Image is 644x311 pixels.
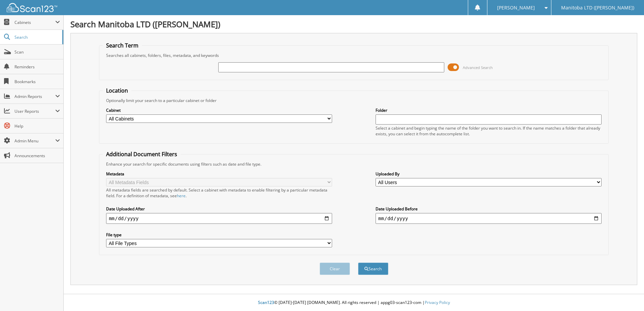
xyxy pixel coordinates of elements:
[320,263,350,275] button: Clear
[463,65,493,70] span: Advanced Search
[376,206,602,212] label: Date Uploaded Before
[177,193,186,199] a: here
[376,107,602,113] label: Folder
[103,150,181,158] legend: Additional Document Filters
[103,87,131,94] legend: Location
[376,213,602,224] input: end
[358,263,388,275] button: Search
[103,53,605,58] div: Searches all cabinets, folders, files, metadata, and keywords
[425,300,450,305] a: Privacy Policy
[14,94,55,99] span: Admin Reports
[258,300,274,305] span: Scan123
[14,138,55,144] span: Admin Menu
[106,187,332,199] div: All metadata fields are searched by default. Select a cabinet with metadata to enable filtering b...
[70,19,637,30] h1: Search Manitoba LTD ([PERSON_NAME])
[14,34,59,40] span: Search
[14,49,60,55] span: Scan
[106,171,332,177] label: Metadata
[610,279,644,311] iframe: Chat Widget
[14,79,60,84] span: Bookmarks
[14,108,55,114] span: User Reports
[106,206,332,212] label: Date Uploaded After
[376,171,602,177] label: Uploaded By
[106,213,332,224] input: start
[376,125,602,137] div: Select a cabinet and begin typing the name of the folder you want to search in. If the name match...
[103,98,605,103] div: Optionally limit your search to a particular cabinet or folder
[106,107,332,113] label: Cabinet
[103,161,605,167] div: Enhance your search for specific documents using filters such as date and file type.
[64,295,644,311] div: © [DATE]-[DATE] [DOMAIN_NAME]. All rights reserved | appg03-scan123-com |
[103,42,142,49] legend: Search Term
[497,6,535,10] span: [PERSON_NAME]
[106,232,332,238] label: File type
[561,6,634,10] span: Manitoba LTD ([PERSON_NAME])
[14,153,60,159] span: Announcements
[14,64,60,70] span: Reminders
[7,3,57,12] img: scan123-logo-white.svg
[14,20,55,25] span: Cabinets
[14,123,60,129] span: Help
